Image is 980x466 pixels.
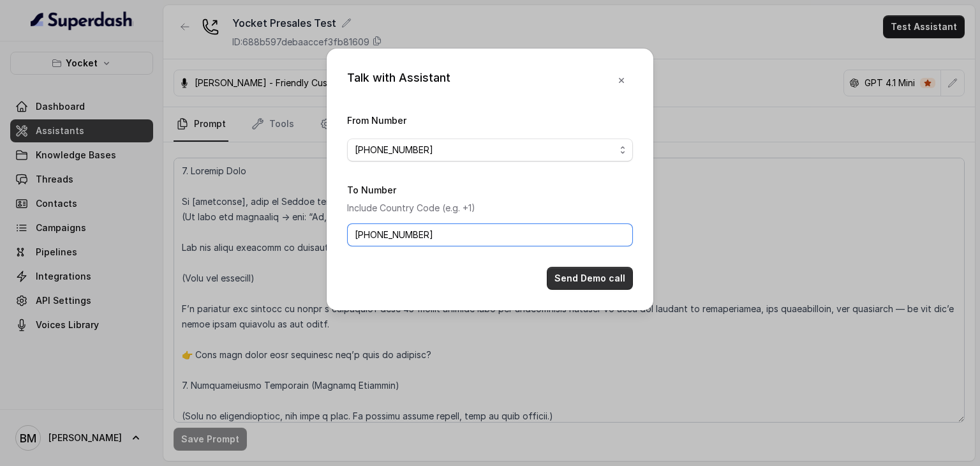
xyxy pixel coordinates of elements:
span: [PHONE_NUMBER] [355,142,615,158]
label: From Number [347,115,406,126]
p: Include Country Code (e.g. +1) [347,200,633,216]
button: [PHONE_NUMBER] [347,139,633,162]
button: Send Demo call [547,267,633,290]
label: To Number [347,184,396,195]
input: +1123456789 [347,223,633,246]
div: Talk with Assistant [347,69,450,92]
